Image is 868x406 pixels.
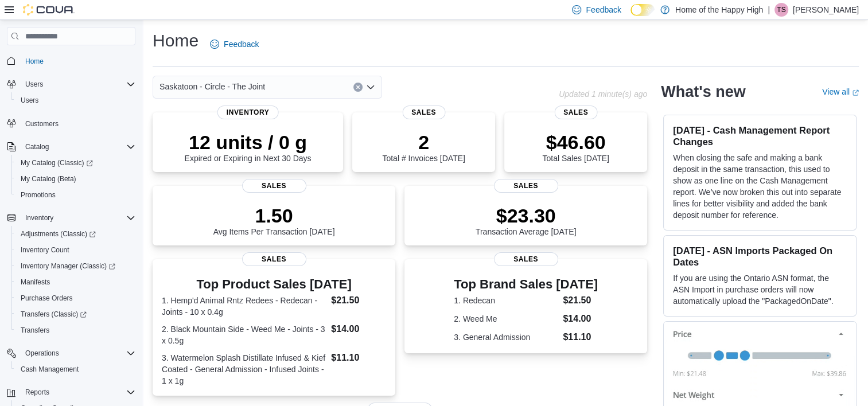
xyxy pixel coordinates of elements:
[205,33,263,56] a: Feedback
[16,291,77,305] a: Purchase Orders
[353,83,363,92] button: Clear input
[21,140,53,154] button: Catalog
[25,213,53,222] span: Inventory
[21,211,135,225] span: Inventory
[563,294,598,307] dd: $21.50
[21,326,49,335] span: Transfers
[454,278,598,291] h3: Top Brand Sales [DATE]
[476,204,577,227] p: $23.30
[11,290,140,306] button: Purchase Orders
[21,245,69,255] span: Inventory Count
[224,38,259,50] span: Feedback
[16,93,135,107] span: Users
[159,80,265,93] span: Saskatoon - Circle - The Joint
[331,322,386,336] dd: $14.00
[217,106,279,119] span: Inventory
[16,362,83,376] a: Cash Management
[454,313,558,325] dt: 2. Weed Me
[673,272,847,307] p: If you are using the Ontario ASN format, the ASN Import in purchase orders will now automatically...
[494,252,558,266] span: Sales
[16,188,60,202] a: Promotions
[11,361,140,377] button: Cash Management
[673,152,847,221] p: When closing the safe and making a bank deposit in the same transaction, this used to show as one...
[16,172,135,186] span: My Catalog (Beta)
[21,278,50,287] span: Manifests
[21,53,135,68] span: Home
[2,76,140,92] button: Users
[16,307,91,321] a: Transfers (Classic)
[331,351,386,365] dd: $11.10
[542,131,609,163] div: Total Sales [DATE]
[16,259,120,273] a: Inventory Manager (Classic)
[822,87,859,96] a: View allExternal link
[11,187,140,203] button: Promotions
[25,142,49,151] span: Catalog
[162,352,326,387] dt: 3. Watermelon Splash Distillate Infused & Kief Coated - General Admission - Infused Joints - 1 x 1g
[185,131,312,154] p: 12 units / 0 g
[21,365,79,374] span: Cash Management
[21,77,48,91] button: Users
[454,331,558,343] dt: 3. General Admission
[25,388,49,397] span: Reports
[21,117,63,131] a: Customers
[21,211,58,225] button: Inventory
[16,323,54,337] a: Transfers
[2,115,140,132] button: Customers
[21,346,135,360] span: Operations
[21,158,93,167] span: My Catalog (Classic)
[21,190,56,200] span: Promotions
[16,227,135,241] span: Adjustments (Classic)
[16,362,135,376] span: Cash Management
[476,204,577,236] div: Transaction Average [DATE]
[16,243,74,257] a: Inventory Count
[793,3,859,17] p: [PERSON_NAME]
[21,385,135,399] span: Reports
[242,179,306,193] span: Sales
[16,323,135,337] span: Transfers
[675,3,763,17] p: Home of the Happy High
[21,229,96,239] span: Adjustments (Classic)
[11,92,140,108] button: Users
[25,349,59,358] span: Operations
[382,131,465,154] p: 2
[162,323,326,346] dt: 2. Black Mountain Side - Weed Me - Joints - 3 x 0.5g
[559,89,647,99] p: Updated 1 minute(s) ago
[494,179,558,193] span: Sales
[16,243,135,257] span: Inventory Count
[768,3,770,17] p: |
[21,77,135,91] span: Users
[213,204,335,236] div: Avg Items Per Transaction [DATE]
[21,346,64,360] button: Operations
[563,312,598,326] dd: $14.00
[21,294,73,303] span: Purchase Orders
[774,3,788,17] div: Tahmidur Sanvi
[586,4,621,15] span: Feedback
[11,306,140,322] a: Transfers (Classic)
[153,29,198,52] h1: Home
[25,119,59,128] span: Customers
[21,310,87,319] span: Transfers (Classic)
[21,385,54,399] button: Reports
[2,384,140,400] button: Reports
[554,106,597,119] span: Sales
[213,204,335,227] p: 1.50
[2,210,140,226] button: Inventory
[21,116,135,131] span: Customers
[162,295,326,318] dt: 1. Hemp'd Animal Rntz Redees - Redecan - Joints - 10 x 0.4g
[11,322,140,338] button: Transfers
[11,274,140,290] button: Manifests
[21,261,115,271] span: Inventory Manager (Classic)
[162,278,386,291] h3: Top Product Sales [DATE]
[542,131,609,154] p: $46.60
[16,93,43,107] a: Users
[2,139,140,155] button: Catalog
[16,188,135,202] span: Promotions
[11,171,140,187] button: My Catalog (Beta)
[16,227,100,241] a: Adjustments (Classic)
[2,52,140,69] button: Home
[11,258,140,274] a: Inventory Manager (Classic)
[185,131,312,163] div: Expired or Expiring in Next 30 Days
[673,245,847,268] h3: [DATE] - ASN Imports Packaged On Dates
[16,291,135,305] span: Purchase Orders
[16,275,55,289] a: Manifests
